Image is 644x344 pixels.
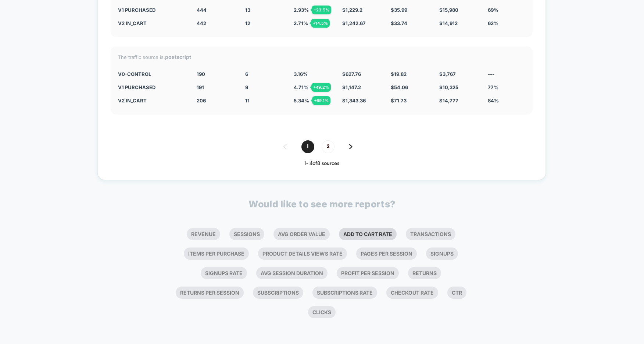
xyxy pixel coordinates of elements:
span: 6 [245,71,248,77]
span: 9 [245,84,248,90]
div: --- [488,71,525,77]
span: 3.16 % [294,71,308,77]
span: $ 10,325 [439,84,458,90]
li: Profit Per Session [337,267,399,279]
span: 2 [322,140,334,153]
li: Ctr [447,287,466,299]
span: 4.71 % [294,84,308,90]
li: Avg Order Value [273,228,330,240]
span: $ 1,343.36 [342,98,366,103]
li: Signups [426,248,458,260]
li: Transactions [406,228,455,240]
div: 84% [488,98,525,103]
div: The traffic source is: [118,54,525,60]
span: 442 [197,20,206,26]
span: 206 [197,98,206,103]
div: + 23.5 % [312,6,331,14]
span: 2.71 % [294,20,308,26]
li: Returns Per Session [176,287,244,299]
li: Items Per Purchase [184,248,249,260]
span: 12 [245,20,250,26]
div: + 14.5 % [311,19,330,28]
li: Sessions [229,228,264,240]
span: $ 627.76 [342,71,361,77]
li: Avg Session Duration [256,267,328,279]
span: 1 [301,140,314,153]
span: 11 [245,98,250,103]
img: pagination forward [349,144,353,149]
span: $ 3,767 [439,71,456,77]
span: 191 [197,84,204,90]
li: Subscriptions [253,287,303,299]
span: $ 19.82 [391,71,407,77]
div: 1 - 4 of 8 sources [111,161,533,167]
li: Revenue [187,228,220,240]
span: $ 71.73 [391,98,407,103]
span: $ 15,980 [439,7,458,13]
li: Add To Cart Rate [339,228,397,240]
strong: postscript [165,54,191,60]
li: Clicks [308,306,336,318]
div: 69% [488,7,525,13]
div: 62% [488,20,525,26]
span: $ 14,777 [439,98,458,103]
span: 190 [197,71,205,77]
div: v0-control [118,71,186,77]
span: $ 1,242.67 [342,20,366,26]
div: v2 in_cart [118,20,186,26]
span: $ 54.06 [391,84,408,90]
li: Signups Rate [201,267,247,279]
div: + 49.2 % [311,83,331,92]
li: Subscriptions Rate [312,287,377,299]
div: 77% [488,84,525,90]
span: 444 [197,7,207,13]
span: $ 1,229.2 [342,7,362,13]
p: Would like to see more reports? [248,199,396,210]
li: Returns [408,267,441,279]
span: 2.93 % [294,7,309,13]
span: 5.34 % [294,98,309,103]
div: + 69.1 % [312,96,330,105]
span: $ 14,912 [439,20,458,26]
li: Checkout Rate [386,287,438,299]
span: $ 1,147.2 [342,84,361,90]
span: $ 33.74 [391,20,407,26]
span: 13 [245,7,250,13]
div: v1 purchased [118,7,186,13]
li: Pages Per Session [356,248,417,260]
div: v2 in_cart [118,98,186,103]
div: v1 purchased [118,84,186,90]
li: Product Details Views Rate [258,248,347,260]
span: $ 35.99 [391,7,407,13]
